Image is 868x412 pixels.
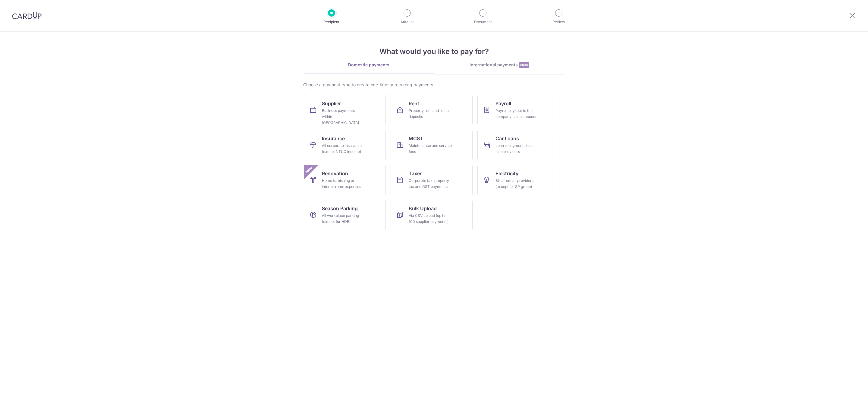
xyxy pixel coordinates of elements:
a: Car LoansLoan repayments to car loan providers [477,130,559,160]
div: Corporate tax, property tax and GST payments [409,178,452,190]
span: New [304,165,314,175]
div: All corporate insurance (except NTUC Income) [322,143,365,155]
div: Business payments within [GEOGRAPHIC_DATA] [322,108,365,126]
a: Bulk UploadVia CSV upload (up to 100 supplier payments) [391,200,473,230]
a: ElectricityBills from all providers (except for SP group) [477,165,559,195]
div: Domestic payments [303,62,434,68]
a: PayrollPayroll pay-out to the company's bank account [477,95,559,125]
p: Amount [385,19,429,25]
a: SupplierBusiness payments within [GEOGRAPHIC_DATA] [304,95,386,125]
span: New [519,62,529,68]
span: Season Parking [322,205,358,212]
a: TaxesCorporate tax, property tax and GST payments [391,165,473,195]
img: CardUp [12,12,42,19]
div: Bills from all providers (except for SP group) [495,178,539,190]
div: Via CSV upload (up to 100 supplier payments) [409,213,452,225]
h4: What would you like to pay for? [303,46,565,57]
div: Payroll pay-out to the company's bank account [495,108,539,120]
p: Review [536,19,581,25]
p: Recipient [309,19,354,25]
span: Rent [409,100,419,107]
span: Car Loans [495,135,519,142]
span: Renovation [322,170,348,177]
span: Electricity [495,170,518,177]
div: Choose a payment type to create one-time or recurring payments. [303,82,565,88]
div: Maintenance and service fees [409,143,452,155]
div: International payments [434,62,565,68]
div: Property rent and rental deposits [409,108,452,120]
span: Bulk Upload [409,205,437,212]
p: Document [461,19,505,25]
a: Season ParkingAll workplace parking (except for HDB) [304,200,386,230]
div: All workplace parking (except for HDB) [322,213,365,225]
a: RentProperty rent and rental deposits [391,95,473,125]
a: InsuranceAll corporate insurance (except NTUC Income) [304,130,386,160]
div: Loan repayments to car loan providers [495,143,539,155]
iframe: Opens a widget where you can find more information [829,394,862,409]
span: MCST [409,135,423,142]
div: Home furnishing or interior reno-expenses [322,178,365,190]
span: Supplier [322,100,341,107]
span: Insurance [322,135,345,142]
span: Payroll [495,100,511,107]
span: Taxes [409,170,423,177]
a: RenovationHome furnishing or interior reno-expensesNew [304,165,386,195]
a: MCSTMaintenance and service fees [391,130,473,160]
